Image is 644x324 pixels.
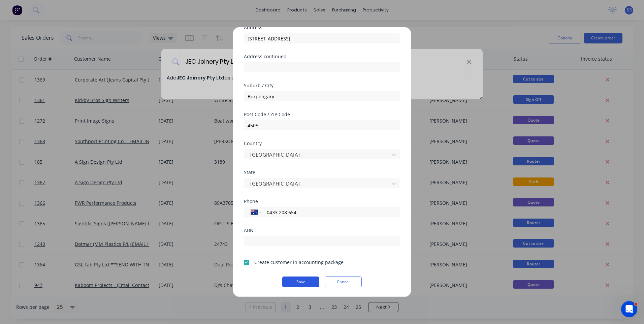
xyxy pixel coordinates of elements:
div: Address continued [244,54,400,59]
div: Post Code / ZIP Code [244,112,400,117]
div: Suburb / City [244,83,400,88]
div: Address [244,25,400,30]
div: Country [244,141,400,146]
div: State [244,170,400,175]
button: Cancel [325,277,362,287]
div: Create customer in accounting package [254,259,344,266]
div: ABN [244,228,400,233]
div: Phone [244,199,400,204]
iframe: Intercom live chat [621,301,637,317]
button: Save [282,277,319,287]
